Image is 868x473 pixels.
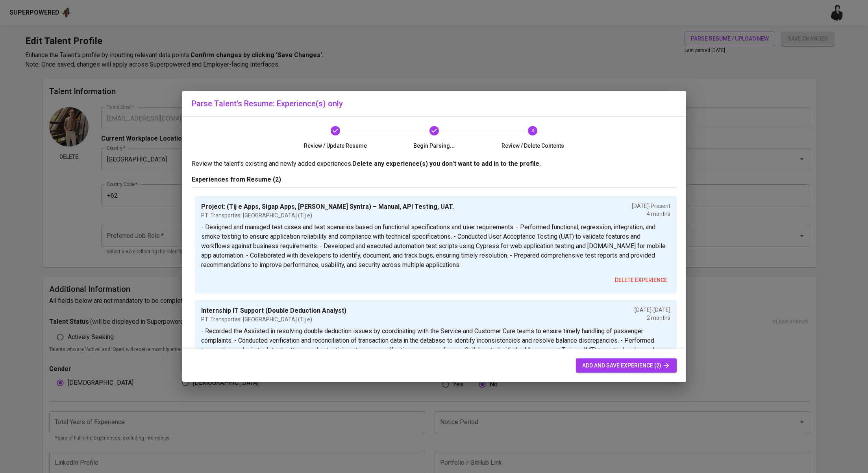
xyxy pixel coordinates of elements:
p: [DATE] - Present [632,202,670,210]
p: - Designed and managed test cases and test scenarios based on functional specifications and user ... [201,223,670,270]
span: Review / Delete Contents [487,142,579,150]
text: 3 [531,128,534,134]
span: Begin Parsing... [388,142,480,150]
b: Delete any experience(s) you don't want to add in to the profile. [352,160,541,167]
span: delete experience [615,275,667,285]
h6: Parse Talent's Resume: Experience(s) only [192,97,677,110]
p: 4 months [632,210,670,218]
p: PT. Transportasi [GEOGRAPHIC_DATA] (Tij e) [201,315,346,323]
p: PT. Transportasi [GEOGRAPHIC_DATA] (Tij e) [201,211,454,219]
p: - Recorded the Assisted in resolving double deduction issues by coordinating with the Service and... [201,326,670,364]
p: 2 months [635,314,670,322]
button: add and save experience (2) [576,358,677,373]
p: Project: (Tij e Apps, Sigap Apps, [PERSON_NAME] Syntra) – Manual, API Testing, UAT. [201,202,454,211]
span: Review / Update Resume [289,142,382,150]
button: delete experience [612,273,670,288]
span: add and save experience (2) [582,361,670,371]
p: Experiences from Resume (2) [192,175,677,184]
p: Review the talent's existing and newly added experiences. [192,159,677,169]
p: [DATE] - [DATE] [635,306,670,314]
p: Internship IT Support (Double Deduction Analyst) [201,306,346,315]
